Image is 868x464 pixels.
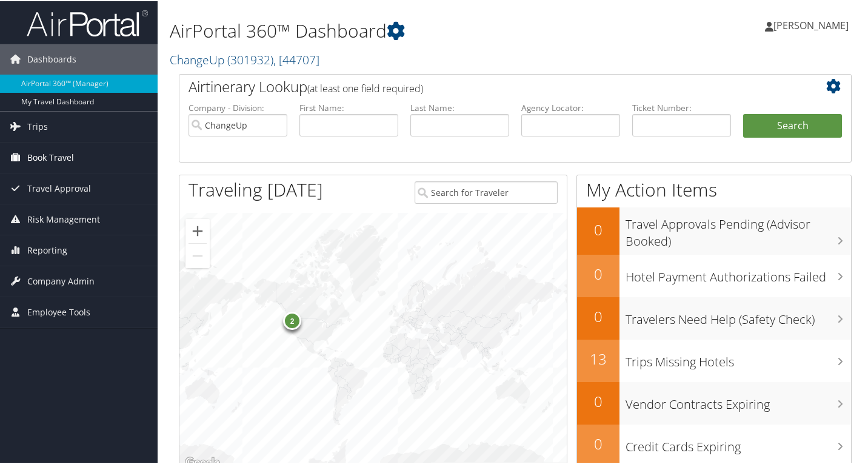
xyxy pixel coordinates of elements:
label: Last Name: [410,101,509,113]
a: 0Travelers Need Help (Safety Check) [577,296,851,338]
span: ( 301932 ) [227,50,273,67]
div: 2 [283,311,301,329]
h3: Trips Missing Hotels [626,346,851,369]
h2: 0 [577,390,619,411]
h1: Traveling [DATE] [189,176,323,201]
h2: 0 [577,305,619,326]
input: Search for Traveler [415,180,558,203]
h2: 0 [577,218,619,239]
h3: Vendor Contracts Expiring [626,389,851,412]
span: Dashboards [27,43,76,73]
a: 0Travel Approvals Pending (Advisor Booked) [577,206,851,253]
span: Company Admin [27,265,95,295]
h2: 13 [577,348,619,368]
label: Company - Division: [189,101,287,113]
h3: Hotel Payment Authorizations Failed [626,261,851,284]
span: Reporting [27,234,67,264]
h2: 0 [577,432,619,453]
span: Trips [27,110,48,141]
span: (at least one field required) [307,81,423,94]
h3: Travelers Need Help (Safety Check) [626,304,851,327]
label: Agency Locator: [521,101,620,113]
span: [PERSON_NAME] [773,18,849,31]
h3: Travel Approvals Pending (Advisor Booked) [626,209,851,249]
a: 0Vendor Contracts Expiring [577,381,851,423]
h2: 0 [577,263,619,283]
span: Risk Management [27,203,100,234]
span: , [ 44707 ] [273,50,319,67]
button: Zoom out [185,243,210,267]
button: Search [743,113,842,137]
h3: Credit Cards Expiring [626,431,851,454]
a: [PERSON_NAME] [765,6,861,42]
span: Employee Tools [27,296,90,326]
span: Travel Approval [27,172,91,203]
img: airportal-logo.png [27,8,148,36]
a: 13Trips Missing Hotels [577,338,851,381]
label: Ticket Number: [632,101,731,113]
button: Zoom in [185,218,210,242]
h1: My Action Items [577,176,851,201]
a: 0Hotel Payment Authorizations Failed [577,254,851,296]
span: Book Travel [27,141,74,172]
h1: AirPortal 360™ Dashboard [170,17,630,42]
label: First Name: [299,101,398,113]
h2: Airtinerary Lookup [189,75,786,96]
a: ChangeUp [170,50,319,67]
